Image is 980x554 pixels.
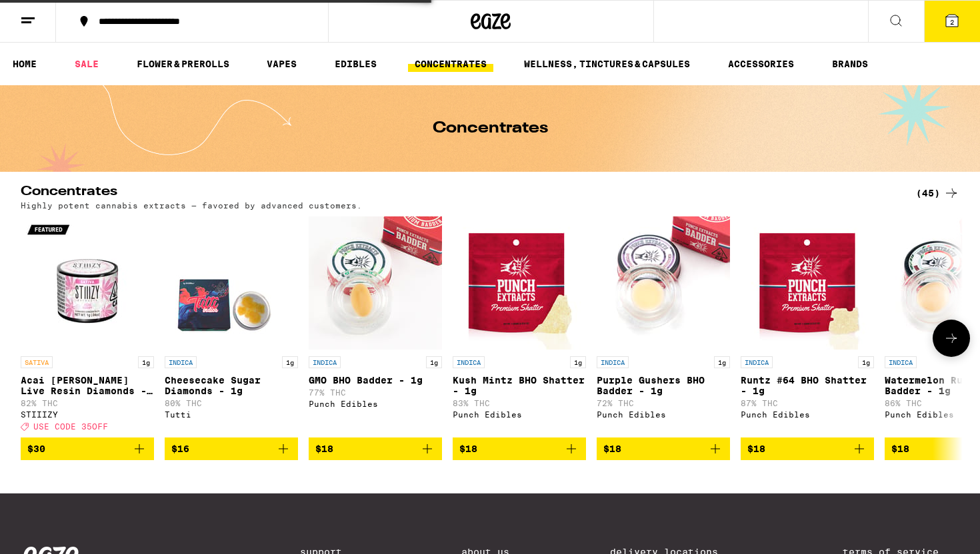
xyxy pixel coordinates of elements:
a: Open page for Kush Mintz BHO Shatter - 1g from Punch Edibles [453,216,586,437]
p: 77% THC [309,388,442,397]
p: 80% THC [165,399,298,408]
a: VAPES [260,56,303,72]
p: 1g [138,356,154,368]
div: Punch Edibles [597,410,730,419]
span: $30 [27,443,45,454]
a: Open page for Cheesecake Sugar Diamonds - 1g from Tutti [165,216,298,437]
p: 1g [570,356,586,368]
img: Punch Edibles - Purple Gushers BHO Badder - 1g [597,216,730,350]
a: Open page for Acai Berry Live Resin Diamonds - 1g from STIIIZY [21,216,154,437]
p: Highly potent cannabis extracts — favored by advanced customers. [21,201,362,210]
img: Punch Edibles - GMO BHO Badder - 1g [309,216,442,350]
span: Hi. Need any help? [8,9,96,20]
span: USE CODE 35OFF [33,422,108,431]
a: (45) [916,185,959,201]
p: INDICA [453,356,485,368]
button: Add to bag [741,437,874,460]
p: Runtz #64 BHO Shatter - 1g [741,375,874,396]
div: Punch Edibles [309,400,442,408]
p: INDICA [741,356,773,368]
img: Punch Edibles - Kush Mintz BHO Shatter - 1g [453,216,586,350]
p: Cheesecake Sugar Diamonds - 1g [165,375,298,396]
button: Add to bag [21,437,154,460]
p: SATIVA [21,356,53,368]
button: Add to bag [597,437,730,460]
button: Add to bag [453,437,586,460]
span: $18 [891,443,909,454]
a: Open page for Purple Gushers BHO Badder - 1g from Punch Edibles [597,216,730,437]
a: SALE [68,56,105,72]
span: $18 [603,443,621,454]
p: INDICA [165,356,197,368]
div: STIIIZY [21,410,154,419]
span: 2 [950,18,954,26]
p: GMO BHO Badder - 1g [309,375,442,386]
span: $18 [747,443,765,454]
p: 1g [858,356,874,368]
a: FLOWER & PREROLLS [130,56,236,72]
span: $18 [315,443,333,454]
p: 1g [714,356,730,368]
h1: Concentrates [433,121,548,137]
p: INDICA [597,356,629,368]
button: 2 [924,1,980,42]
p: Acai [PERSON_NAME] Live Resin Diamonds - 1g [21,375,154,396]
p: 82% THC [21,399,154,408]
span: $16 [171,443,189,454]
p: 83% THC [453,399,586,408]
img: STIIIZY - Acai Berry Live Resin Diamonds - 1g [21,216,154,350]
div: Punch Edibles [741,410,874,419]
div: Tutti [165,410,298,419]
img: Punch Edibles - Runtz #64 BHO Shatter - 1g [741,216,874,350]
button: Add to bag [165,437,298,460]
p: 72% THC [597,399,730,408]
a: WELLNESS, TINCTURES & CAPSULES [517,56,697,72]
button: Add to bag [309,437,442,460]
p: INDICA [309,356,341,368]
p: 1g [282,356,298,368]
p: Kush Mintz BHO Shatter - 1g [453,375,586,396]
a: Open page for Runtz #64 BHO Shatter - 1g from Punch Edibles [741,216,874,437]
a: HOME [6,56,43,72]
a: CONCENTRATES [408,56,493,72]
a: ACCESSORIES [721,56,801,72]
p: 1g [426,356,442,368]
a: EDIBLES [328,56,383,72]
h2: Concentrates [21,185,894,201]
a: Open page for GMO BHO Badder - 1g from Punch Edibles [309,216,442,437]
p: Purple Gushers BHO Badder - 1g [597,375,730,396]
a: BRANDS [825,56,875,72]
div: Punch Edibles [453,410,586,419]
p: 87% THC [741,399,874,408]
span: $18 [459,443,477,454]
img: Tutti - Cheesecake Sugar Diamonds - 1g [165,216,298,350]
p: INDICA [885,356,917,368]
